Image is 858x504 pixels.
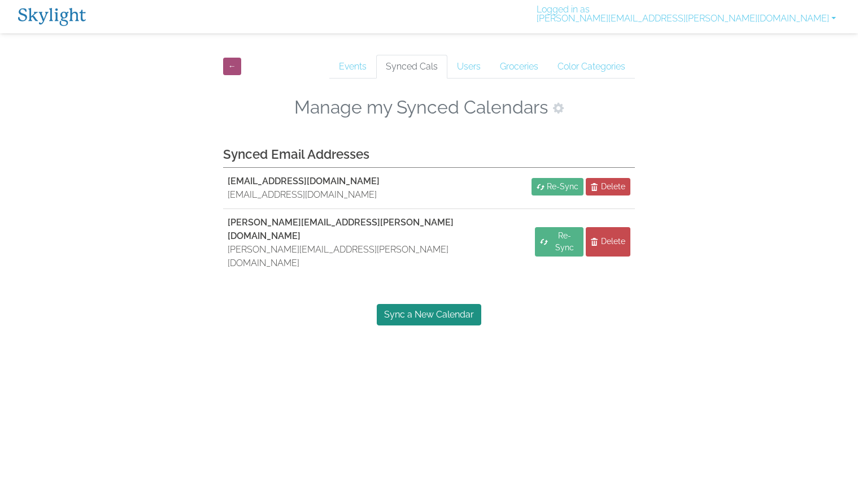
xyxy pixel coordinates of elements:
a: Color Categories [548,55,635,79]
span: Re-Sync [550,230,578,254]
p: [EMAIL_ADDRESS][DOMAIN_NAME] [228,188,380,202]
span: Delete [591,183,599,191]
a: Synced Cals [376,55,447,79]
a: Logged in as[PERSON_NAME][EMAIL_ADDRESS][PERSON_NAME][DOMAIN_NAME] [532,5,840,28]
a: Groceries [490,55,548,79]
p: [PERSON_NAME][EMAIL_ADDRESS][PERSON_NAME][DOMAIN_NAME] [228,243,517,270]
a: Sync a New Calendar [377,304,481,325]
b: Synced Email Addresses [223,147,369,162]
a: Users [447,55,490,79]
a: ← [223,58,241,75]
span: Re-Sync Calendar [540,238,548,246]
span: Calendar Privacy Settings [553,103,564,114]
b: [PERSON_NAME][EMAIL_ADDRESS][PERSON_NAME][DOMAIN_NAME] [228,217,454,241]
h2: Manage my Synced Calendars [294,97,548,118]
img: Skylight [18,8,86,26]
span: Re-Sync Calendar [537,183,545,191]
button: Delete [586,227,630,257]
span: Delete [601,236,625,247]
a: Re-Sync [535,227,583,257]
a: Events [329,55,376,79]
b: [EMAIL_ADDRESS][DOMAIN_NAME] [228,176,380,186]
span: Delete [591,238,599,246]
button: Delete [586,178,630,195]
span: Re-Sync [547,181,578,193]
span: Delete [601,181,625,193]
a: Re-Sync [532,178,583,195]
